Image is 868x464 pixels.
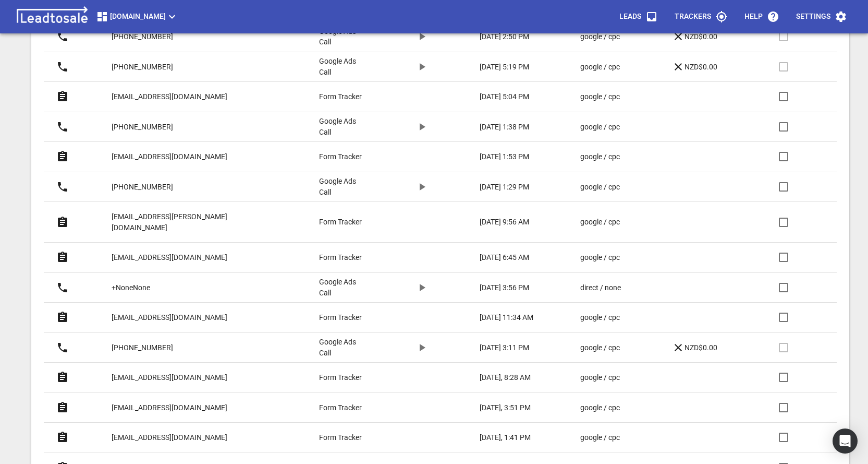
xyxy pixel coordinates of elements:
[319,337,368,358] a: Google Ads Call
[319,151,362,162] p: Form Tracker
[480,31,539,42] a: [DATE] 2:50 PM
[319,91,368,102] a: Form Tracker
[480,182,529,193] p: [DATE] 1:29 PM
[56,281,69,294] svg: Call
[319,252,362,263] p: Form Tracker
[672,341,717,354] a: NZD$0.00
[744,11,763,22] p: Help
[480,122,529,133] p: [DATE] 1:38 PM
[56,216,69,229] svg: Form
[112,365,227,390] a: [EMAIL_ADDRESS][DOMAIN_NAME]
[319,116,368,137] a: Google Ads Call
[580,182,630,193] a: google / cpc
[480,62,529,73] p: [DATE] 5:19 PM
[480,151,539,162] a: [DATE] 1:53 PM
[672,61,717,73] p: NZD$0.00
[112,114,173,140] a: [PHONE_NUMBER]
[319,56,368,77] p: Google Ads Call
[480,342,539,353] a: [DATE] 3:11 PM
[580,402,620,413] p: google / cpc
[833,429,858,454] div: Open Intercom Messenger
[56,401,69,414] svg: Form
[112,402,227,413] p: [EMAIL_ADDRESS][DOMAIN_NAME]
[56,30,69,43] svg: Call
[319,402,362,413] p: Form Tracker
[56,61,69,73] svg: Call
[56,181,69,193] svg: Call
[112,425,227,450] a: [EMAIL_ADDRESS][DOMAIN_NAME]
[580,151,630,162] a: google / cpc
[112,335,173,361] a: [PHONE_NUMBER]
[319,432,362,443] p: Form Tracker
[112,211,277,233] p: [EMAIL_ADDRESS][PERSON_NAME][DOMAIN_NAME]
[112,432,227,443] p: [EMAIL_ADDRESS][DOMAIN_NAME]
[112,395,227,421] a: [EMAIL_ADDRESS][DOMAIN_NAME]
[319,312,368,323] a: Form Tracker
[56,431,69,444] svg: Form
[319,402,368,413] a: Form Tracker
[319,176,368,197] p: Google Ads Call
[480,312,539,323] a: [DATE] 11:34 AM
[580,252,630,263] a: google / cpc
[112,342,173,353] p: [PHONE_NUMBER]
[580,91,630,102] a: google / cpc
[580,217,620,228] p: google / cpc
[796,11,830,22] p: Settings
[580,182,620,193] p: google / cpc
[480,402,531,413] p: [DATE], 3:51 PM
[580,312,630,323] a: google / cpc
[480,31,529,42] p: [DATE] 2:50 PM
[580,91,620,102] p: google / cpc
[112,122,173,133] p: [PHONE_NUMBER]
[580,432,620,443] p: google / cpc
[480,62,539,73] a: [DATE] 5:19 PM
[56,150,69,163] svg: Form
[480,372,539,383] a: [DATE], 8:28 AM
[319,26,368,47] a: Google Ads Call
[480,217,529,228] p: [DATE] 9:56 AM
[480,282,539,293] a: [DATE] 3:56 PM
[580,282,621,293] p: direct / none
[56,121,69,133] svg: Call
[319,217,368,228] a: Form Tracker
[480,372,531,383] p: [DATE], 8:28 AM
[56,311,69,324] svg: Form
[319,217,362,228] p: Form Tracker
[580,151,620,162] p: google / cpc
[480,182,539,193] a: [DATE] 1:29 PM
[112,174,173,200] a: [PHONE_NUMBER]
[319,372,368,383] a: Form Tracker
[480,217,539,228] a: [DATE] 9:56 AM
[580,282,630,293] a: direct / none
[580,312,620,323] p: google / cpc
[672,30,717,43] a: NZD$0.00
[580,252,620,263] p: google / cpc
[580,372,620,383] p: google / cpc
[112,282,150,293] p: +NoneNone
[480,432,531,443] p: [DATE], 1:41 PM
[480,91,539,102] a: [DATE] 5:04 PM
[480,122,539,133] a: [DATE] 1:38 PM
[580,432,630,443] a: google / cpc
[319,372,362,383] p: Form Tracker
[112,31,173,42] p: [PHONE_NUMBER]
[580,122,620,133] p: google / cpc
[580,342,630,353] a: google / cpc
[112,182,173,193] p: [PHONE_NUMBER]
[580,31,630,42] a: google / cpc
[112,305,227,330] a: [EMAIL_ADDRESS][DOMAIN_NAME]
[319,277,368,298] a: Google Ads Call
[92,6,182,27] button: [DOMAIN_NAME]
[112,151,227,162] p: [EMAIL_ADDRESS][DOMAIN_NAME]
[112,372,227,383] p: [EMAIL_ADDRESS][DOMAIN_NAME]
[580,372,630,383] a: google / cpc
[480,252,529,263] p: [DATE] 6:45 AM
[112,204,277,240] a: [EMAIL_ADDRESS][PERSON_NAME][DOMAIN_NAME]
[480,151,529,162] p: [DATE] 1:53 PM
[56,251,69,264] svg: Form
[56,341,69,354] svg: Call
